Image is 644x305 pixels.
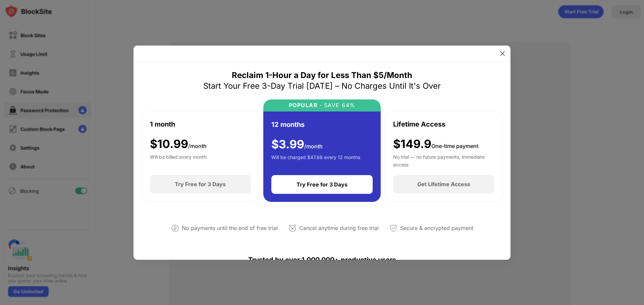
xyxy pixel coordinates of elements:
[142,244,502,276] div: Trusted by over 1,000,000+ productive users
[299,223,379,233] div: Cancel anytime during free trial
[175,181,226,187] div: Try Free for 3 Days
[389,224,397,232] img: secured-payment
[271,154,360,167] div: Will be charged $47.88 every 12 months
[203,81,441,91] div: Start Your Free 3-Day Trial [DATE] – No Charges Until It's Over
[182,223,278,233] div: No payments until the end of free trial
[400,223,473,233] div: Secure & encrypted payment
[150,137,207,151] div: $ 10.99
[271,138,323,151] div: $ 3.99
[393,137,478,151] div: $149.9
[322,102,356,108] div: SAVE 64%
[232,70,412,81] div: Reclaim 1-Hour a Day for Less Than $5/Month
[271,120,305,130] div: 12 months
[304,143,323,150] span: /month
[393,153,494,167] div: No trial — no future payments, immediate access
[289,102,322,108] div: POPULAR ·
[171,224,179,232] img: not-paying
[150,153,207,167] div: Will be billed every month
[288,224,297,232] img: cancel-anytime
[431,143,478,149] span: One-time payment
[150,119,175,129] div: 1 month
[297,181,347,188] div: Try Free for 3 Days
[188,143,207,149] span: /month
[417,181,470,187] div: Get Lifetime Access
[393,119,445,129] div: Lifetime Access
